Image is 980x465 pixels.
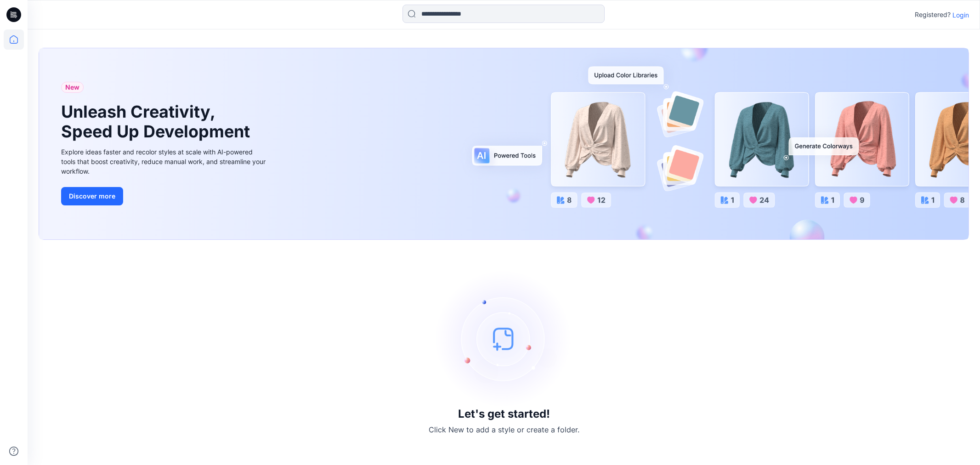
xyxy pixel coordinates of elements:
[458,408,550,420] h3: Let's get started!
[61,102,254,142] h1: Unleash Creativity, Speed Up Development
[61,187,123,205] button: Discover more
[435,270,573,408] img: empty-state-image.svg
[429,424,579,435] p: Click New to add a style or create a folder.
[61,187,268,205] a: Discover more
[952,10,969,20] p: Login
[61,147,268,176] div: Explore ideas faster and recolor styles at scale with AI-powered tools that boost creativity, red...
[915,9,951,20] p: Registered?
[65,82,79,93] span: New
